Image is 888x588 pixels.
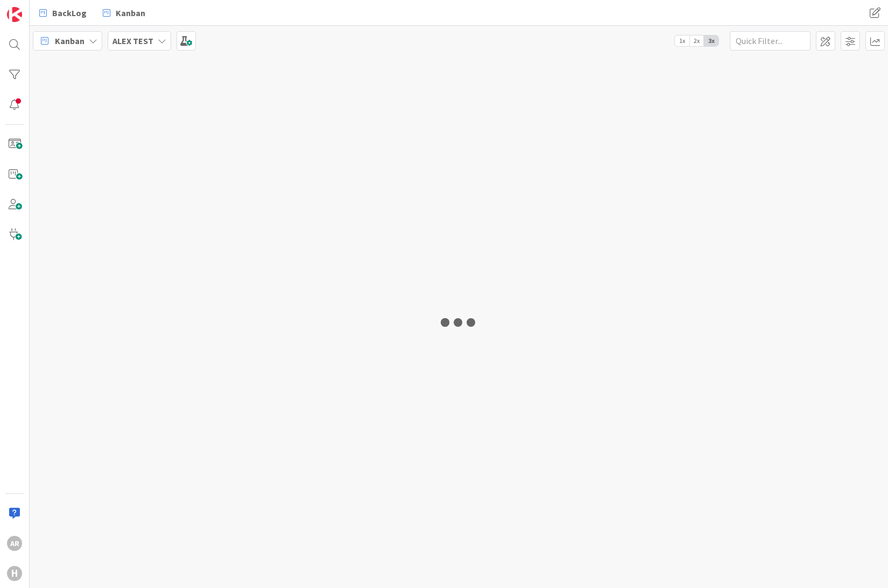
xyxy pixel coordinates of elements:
[730,31,811,51] input: Quick Filter...
[96,3,152,23] a: Kanban
[689,35,704,46] span: 2x
[7,566,22,581] div: H
[112,35,153,46] b: ALEX TEST
[675,35,689,46] span: 1x
[33,3,93,23] a: BackLog
[116,6,145,19] span: Kanban
[55,34,84,47] span: Kanban
[7,7,22,22] img: Visit kanbanzone.com
[7,536,22,551] div: AR
[52,6,87,19] span: BackLog
[704,35,718,46] span: 3x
